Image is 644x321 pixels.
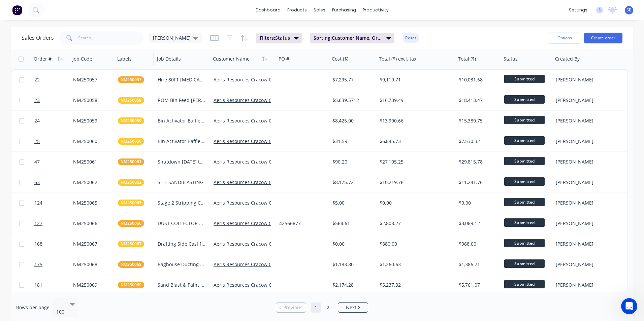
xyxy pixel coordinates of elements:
div: $18,413.47 [459,97,497,104]
span: Submitted [504,177,545,186]
span: Next [346,304,356,311]
a: Aeris Resources Cracow Operations [214,179,294,185]
div: [PERSON_NAME] [556,261,597,268]
div: NM250061 [73,158,110,165]
div: Shutdown [DATE] to [DATE] [158,158,206,165]
div: NM250058 [73,97,110,104]
div: $5.00 [332,200,372,206]
div: Status [504,56,518,62]
div: Created By [555,56,580,62]
div: 100 [56,309,66,315]
div: $16,739.49 [380,97,450,104]
span: Submitted [504,280,545,288]
span: NM250058 [121,97,141,104]
a: 22 [34,70,73,90]
div: $0.00 [332,241,372,247]
span: 181 [34,282,42,288]
div: NM250067 [73,241,110,247]
span: NM250068 [121,261,141,268]
button: NM250058 [118,97,144,104]
a: Aeris Resources Cracow Operations [214,138,294,144]
div: $0.00 [459,200,497,206]
div: $5,761.07 [459,282,497,288]
a: 168 [34,234,73,254]
a: Aeris Resources Cracow Operations [214,282,294,288]
span: 23 [34,97,40,104]
div: NM250066 [73,220,110,227]
span: NM250060 [121,138,141,145]
div: $11,241.76 [459,179,497,186]
button: NM250065 [118,200,144,206]
span: 175 [34,261,42,268]
div: Job Details [157,56,181,62]
div: NM250060 [73,138,110,145]
span: Submitted [504,218,545,227]
div: settings [566,5,591,15]
span: Previous [283,304,302,311]
div: $10,031.68 [459,76,497,83]
span: NM250062 [121,179,141,186]
div: $10,219.76 [380,179,450,186]
div: $7,530.32 [459,138,497,145]
iframe: Intercom live chat [621,298,637,314]
div: [PERSON_NAME] [556,220,597,227]
span: SB [626,7,632,13]
div: $564.61 [332,220,372,227]
div: [PERSON_NAME] [556,117,597,124]
span: [PERSON_NAME] [153,34,191,41]
span: 22 [34,76,40,83]
div: [PERSON_NAME] [556,76,597,83]
span: Submitted [504,136,545,145]
span: Submitted [504,116,545,124]
ul: Pagination [273,302,371,313]
a: 124 [34,193,73,213]
a: Aeris Resources Cracow Operations [214,117,294,124]
a: 181 [34,275,73,295]
a: Aeris Resources Cracow Operations [214,200,294,206]
span: Submitted [504,95,545,104]
div: Stage 2 Stripping Circuit Pipework - Fabrication [158,200,206,206]
button: NM250060 [118,138,144,145]
span: Submitted [504,75,545,83]
div: $29,815.78 [459,158,497,165]
span: 24 [34,117,40,124]
a: Next page [338,304,368,311]
div: sales [310,5,329,15]
div: Job Code [72,56,92,62]
span: 168 [34,241,42,247]
div: $2,174.28 [332,282,372,288]
div: Sand Blast & Paint Consumables [158,282,206,288]
div: Total ($) excl. tax [379,56,416,62]
div: NM250059 [73,117,110,124]
button: NM250066 [118,220,144,227]
div: [PERSON_NAME] [556,282,597,288]
div: $2,808.27 [380,220,450,227]
a: Previous page [276,304,306,311]
div: $90.20 [332,158,372,165]
input: Search... [78,31,144,45]
button: NM250069 [118,282,144,288]
div: NM250057 [73,76,110,83]
div: DUST COLLECTOR SCREW [158,220,206,227]
div: [PERSON_NAME] [556,179,597,186]
div: [PERSON_NAME] [556,138,597,145]
div: $3,089.12 [459,220,497,227]
button: Create order [584,33,622,43]
div: Total ($) [458,56,476,62]
div: NM250069 [73,282,110,288]
a: 24 [34,111,73,131]
span: 127 [34,220,42,227]
div: Cost ($) [332,56,348,62]
button: NM250059 [118,117,144,124]
div: $1,260.63 [380,261,450,268]
div: $5,639.5712 [332,97,372,104]
span: 47 [34,158,40,165]
div: $15,389.75 [459,117,497,124]
div: Drafting Side Cast [PERSON_NAME] [158,241,206,247]
a: 127 [34,213,73,234]
div: $0.00 [380,200,450,206]
button: Options [548,33,581,43]
div: [PERSON_NAME] [556,158,597,165]
div: NM250065 [73,200,110,206]
a: 23 [34,90,73,110]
